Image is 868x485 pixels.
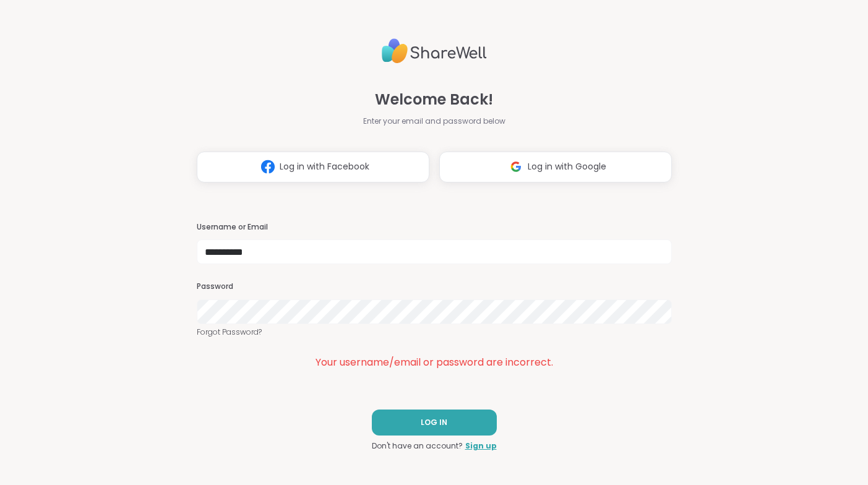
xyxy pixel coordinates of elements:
[197,327,672,338] a: Forgot Password?
[372,440,463,452] span: Don't have an account?
[197,281,672,292] h3: Password
[363,116,505,127] span: Enter your email and password below
[280,160,369,173] span: Log in with Facebook
[504,155,528,178] img: ShareWell Logomark
[439,152,672,182] button: Log in with Google
[421,417,447,428] span: LOG IN
[197,222,672,233] h3: Username or Email
[375,88,493,111] span: Welcome Back!
[256,155,280,178] img: ShareWell Logomark
[382,33,487,69] img: ShareWell Logo
[197,152,429,182] button: Log in with Facebook
[197,355,672,370] div: Your username/email or password are incorrect.
[528,160,606,173] span: Log in with Google
[465,440,497,452] a: Sign up
[372,410,497,436] button: LOG IN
